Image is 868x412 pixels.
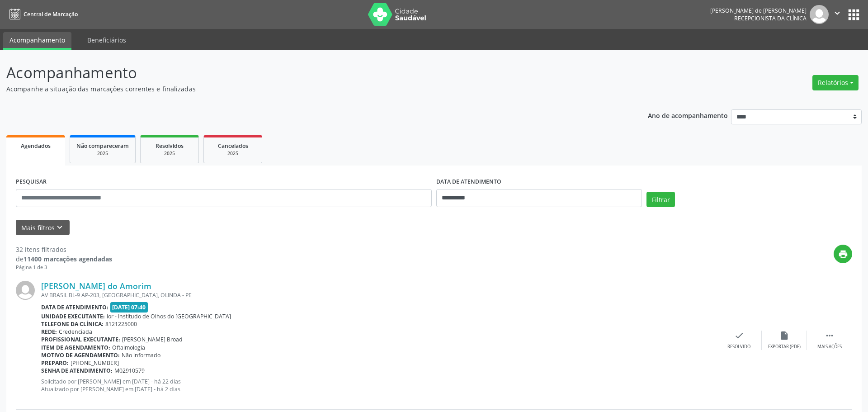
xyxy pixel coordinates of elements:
[24,255,112,263] strong: 11400 marcações agendadas
[734,331,744,341] i: check
[122,336,183,343] span: [PERSON_NAME] Broad
[114,367,145,374] span: M02910579
[156,142,184,150] span: Resolvidos
[122,351,160,359] span: Não informado
[812,75,859,90] button: Relatórios
[838,249,848,259] i: print
[41,303,108,311] b: Data de atendimento:
[210,150,255,157] div: 2025
[107,313,231,320] span: Ior - Institudo de Olhos do [GEOGRAPHIC_DATA]
[41,320,104,328] b: Telefone da clínica:
[16,245,112,254] div: 32 itens filtrados
[6,62,605,84] p: Acompanhamento
[41,351,120,359] b: Motivo de agendamento:
[147,150,192,157] div: 2025
[825,331,835,341] i: 
[21,142,51,150] span: Agendados
[727,344,750,350] div: Resolvido
[41,313,105,320] b: Unidade executante:
[6,7,78,22] a: Central de Marcação
[817,344,842,350] div: Mais ações
[834,245,852,263] button: print
[55,223,65,232] i: keyboard_arrow_down
[71,359,119,367] span: [PHONE_NUMBER]
[710,7,807,14] div: [PERSON_NAME] de [PERSON_NAME]
[105,320,137,328] span: 8121225000
[846,7,862,23] button: apps
[648,109,728,121] p: Ano de acompanhamento
[16,254,112,264] div: de
[41,336,120,343] b: Profissional executante:
[24,10,78,18] span: Central de Marcação
[41,344,110,351] b: Item de agendamento:
[779,331,789,341] i: insert_drive_file
[6,84,605,94] p: Acompanhe a situação das marcações correntes e finalizadas
[734,14,807,22] span: Recepcionista da clínica
[41,359,69,367] b: Preparo:
[110,302,148,313] span: [DATE] 07:40
[41,281,151,291] a: [PERSON_NAME] do Amorim
[76,150,129,157] div: 2025
[16,264,112,271] div: Página 1 de 3
[81,32,132,48] a: Beneficiários
[112,344,145,351] span: Oftalmologia
[41,328,57,336] b: Rede:
[41,378,717,393] p: Solicitado por [PERSON_NAME] em [DATE] - há 22 dias Atualizado por [PERSON_NAME] em [DATE] - há 2...
[16,220,70,236] button: Mais filtroskeyboard_arrow_down
[810,5,829,24] img: img
[59,328,92,336] span: Credenciada
[41,367,113,374] b: Senha de atendimento:
[3,32,71,50] a: Acompanhamento
[829,5,846,24] button: 
[76,142,129,150] span: Não compareceram
[41,291,717,299] div: AV BRASIL BL-9 AP-203, [GEOGRAPHIC_DATA], OLINDA - PE
[218,142,248,150] span: Cancelados
[768,344,801,350] div: Exportar (PDF)
[646,192,675,207] button: Filtrar
[16,175,47,189] label: PESQUISAR
[832,8,842,18] i: 
[436,175,501,189] label: DATA DE ATENDIMENTO
[16,281,35,300] img: img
